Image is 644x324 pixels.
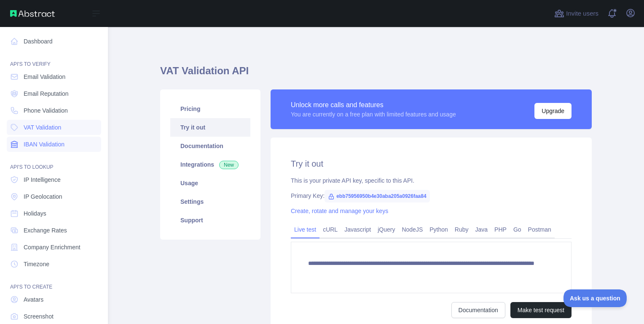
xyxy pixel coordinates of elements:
[291,158,572,170] h2: Try it out
[7,86,101,101] a: Email Reputation
[24,175,61,184] span: IP Intelligence
[24,89,69,98] span: Email Reputation
[7,223,101,238] a: Exchange Rates
[7,189,101,204] a: IP Geolocation
[24,209,46,218] span: Holidays
[7,34,101,49] a: Dashboard
[534,103,572,119] button: Upgrade
[219,161,239,169] span: New
[7,137,101,152] a: IBAN Validation
[24,106,68,115] span: Phone Validation
[170,155,250,174] a: Integrations New
[24,260,49,268] span: Timezone
[374,223,398,236] a: jQuery
[10,10,55,17] img: Abstract API
[170,100,250,118] a: Pricing
[7,256,101,272] a: Timezone
[24,295,43,304] span: Avatars
[426,223,451,236] a: Python
[24,312,54,321] span: Screenshot
[451,223,472,236] a: Ruby
[325,190,430,202] span: ebb75956950b4e30aba205a0926faa84
[291,192,572,200] div: Primary Key:
[7,120,101,135] a: VAT Validation
[291,208,388,214] a: Create, rotate and manage your keys
[7,292,101,307] a: Avatars
[24,123,61,132] span: VAT Validation
[566,9,598,19] span: Invite users
[510,223,525,236] a: Go
[291,100,456,110] div: Unlock more calls and features
[170,137,250,155] a: Documentation
[170,174,250,192] a: Usage
[291,176,572,185] div: This is your private API key, specific to this API.
[160,64,592,84] h1: VAT Validation API
[319,223,341,236] a: cURL
[170,118,250,137] a: Try it out
[7,103,101,118] a: Phone Validation
[170,192,250,211] a: Settings
[491,223,510,236] a: PHP
[24,73,65,81] span: Email Validation
[7,51,101,67] div: API'S TO VERIFY
[472,223,491,236] a: Java
[24,243,80,251] span: Company Enrichment
[7,273,101,290] div: API'S TO CREATE
[7,69,101,84] a: Email Validation
[525,223,555,236] a: Postman
[7,206,101,221] a: Holidays
[24,226,67,235] span: Exchange Rates
[7,240,101,255] a: Company Enrichment
[170,211,250,229] a: Support
[24,192,62,201] span: IP Geolocation
[341,223,374,236] a: Javascript
[291,110,456,119] div: You are currently on a free plan with limited features and usage
[451,302,505,318] a: Documentation
[563,289,627,307] iframe: Toggle Customer Support
[7,154,101,170] div: API'S TO LOOKUP
[7,309,101,324] a: Screenshot
[7,172,101,187] a: IP Intelligence
[291,223,319,236] a: Live test
[510,302,572,318] button: Make test request
[398,223,426,236] a: NodeJS
[24,140,64,148] span: IBAN Validation
[553,7,600,20] button: Invite users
